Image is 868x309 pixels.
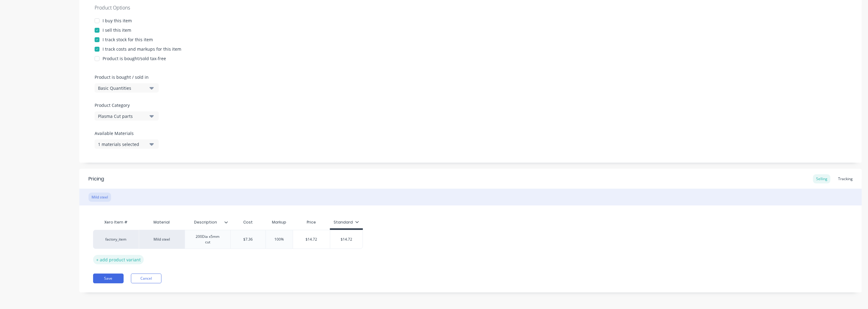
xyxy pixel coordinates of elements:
div: I buy this item [103,17,132,24]
div: factory_itemMild steel200Dia x5mm cut$7.36100%$14.72$14.72 [93,230,363,249]
button: Save [93,274,124,283]
button: Cancel [131,274,161,283]
label: Available Materials [95,130,159,136]
div: I sell this item [103,27,131,33]
div: Product is bought/sold tax-free [103,55,166,62]
div: Product Options [95,4,847,11]
div: Material [139,216,185,228]
button: 1 materials selected [95,140,159,149]
div: I track costs and markups for this item [103,46,181,52]
div: 100% [264,232,295,247]
div: Description [185,216,230,228]
label: Product Category [95,102,156,108]
div: $7.36 [231,232,266,247]
div: Plasma Cut parts [98,113,147,119]
div: Standard [334,220,359,225]
div: Xero Item # [93,216,139,228]
div: Tracking [835,174,856,184]
div: I track stock for this item [103,36,153,43]
div: Price [293,216,330,228]
div: factory_item [99,237,133,242]
div: $14.72 [293,232,330,247]
div: 200Dia x5mm cut [191,233,225,246]
div: Mild steel [139,230,185,249]
div: Pricing [89,175,104,183]
label: Product is bought / sold in [95,74,156,80]
button: Plasma Cut parts [95,111,159,121]
button: Basic Quantities [95,83,159,93]
div: Mild steel [89,193,111,202]
div: Cost [230,216,266,228]
div: Markup [266,216,293,228]
div: Selling [813,174,830,184]
div: Basic Quantities [98,85,147,91]
div: 1 materials selected [98,141,147,147]
div: $14.72 [330,232,363,247]
div: + add product variant [93,255,144,264]
div: Description [185,215,227,230]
